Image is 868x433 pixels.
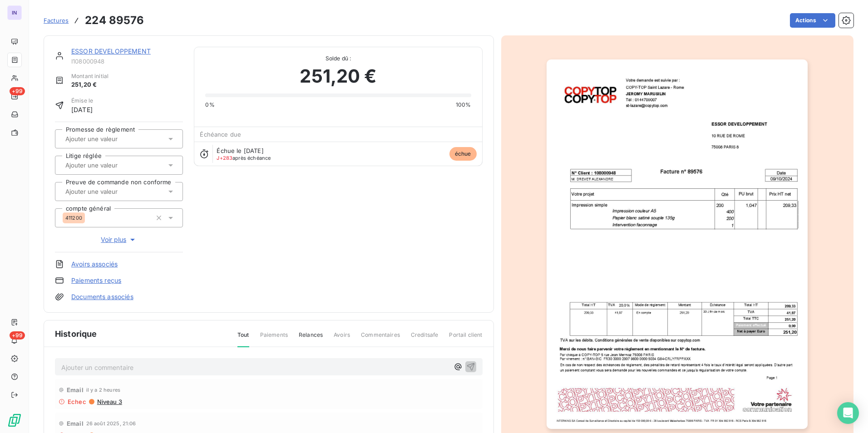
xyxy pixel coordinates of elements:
span: 100% [456,101,471,109]
span: I108000948 [71,58,183,65]
span: Echec [68,398,86,405]
span: Commentaires [361,331,400,346]
img: Logo LeanPay [7,413,22,428]
a: ESSOR DEVELOPPEMENT [71,47,151,55]
input: Ajouter une valeur [64,187,156,196]
span: Creditsafe [411,331,439,346]
div: Open Intercom Messenger [837,402,859,424]
span: Paiements [260,331,288,346]
span: 26 août 2025, 21:06 [86,421,136,426]
span: Email [67,420,84,427]
span: 251,20 € [71,80,108,89]
a: Paiements reçus [71,276,121,285]
span: J+283 [217,155,232,161]
button: Actions [790,13,835,28]
span: Tout [237,331,249,347]
span: Solde dû : [205,54,471,63]
span: il y a 2 heures [86,387,120,393]
span: Portail client [449,331,482,346]
span: 411200 [65,215,82,221]
span: Factures [44,17,69,24]
a: Documents associés [71,292,133,301]
span: Échue le [DATE] [217,147,263,154]
img: invoice_thumbnail [547,59,808,429]
span: Voir plus [101,235,137,244]
input: Ajouter une valeur [64,135,156,143]
a: Factures [44,16,69,25]
span: Avoirs [334,331,350,346]
span: échue [449,147,477,161]
span: Émise le [71,97,93,105]
span: 251,20 € [300,63,376,90]
span: Email [67,386,84,394]
span: Niveau 3 [96,398,122,405]
span: +99 [10,87,25,95]
div: IN [7,5,22,20]
span: [DATE] [71,105,93,114]
button: Voir plus [55,235,183,245]
span: +99 [10,331,25,340]
span: après échéance [217,155,271,161]
span: 0% [205,101,214,109]
span: Relances [299,331,323,346]
span: Échéance due [200,131,241,138]
span: Historique [55,328,97,340]
h3: 224 89576 [85,12,144,29]
a: Avoirs associés [71,260,118,269]
span: Montant initial [71,72,108,80]
input: Ajouter une valeur [64,161,156,169]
